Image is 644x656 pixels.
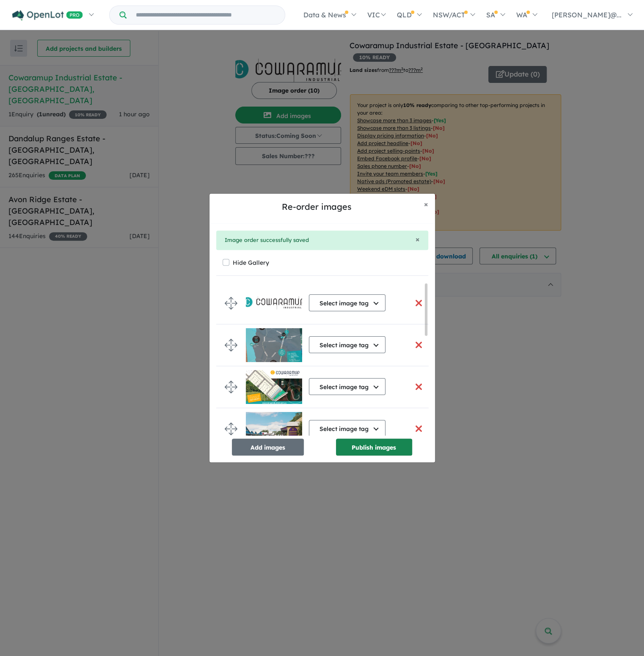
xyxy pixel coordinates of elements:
div: Image order successfully saved [216,231,428,250]
button: Select image tag [309,420,385,437]
span: [PERSON_NAME]@... [552,11,622,19]
img: Cowaramup%20Industrial%20Estate%20-%20Cowaramup___1757837644.jpg [246,328,302,362]
img: drag.svg [225,297,237,310]
span: × [424,199,428,209]
img: drag.svg [225,381,237,393]
button: Select image tag [309,336,385,353]
img: Cowaramup%20Industrial%20Estate%20-%20Cowaramup___1757837297.jpg [246,412,302,446]
img: drag.svg [225,423,237,435]
h5: Re-order images [216,200,417,213]
span: × [416,234,420,244]
img: Cowaramup%20Industrial%20Estate%20-%20Cowaramup___1757838340.jpg [246,286,302,320]
img: drag.svg [225,339,237,351]
button: Select image tag [309,378,385,395]
button: Select image tag [309,294,385,311]
img: Openlot PRO Logo White [12,10,83,21]
input: Try estate name, suburb, builder or developer [128,6,283,24]
label: Hide Gallery [233,257,269,269]
button: Add images [232,439,304,456]
img: Cowaramup%20Industrial%20Estate%20-%20Cowaramup___1757837636.jpg [246,370,302,404]
button: Close [416,236,420,243]
button: Publish images [336,439,412,456]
